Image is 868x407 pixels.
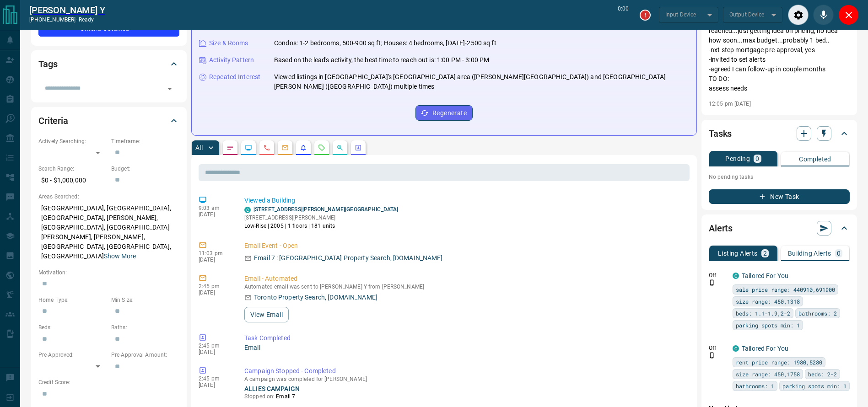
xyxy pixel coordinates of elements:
p: Search Range: [38,165,107,173]
p: Email 7 : [GEOGRAPHIC_DATA] Property Search, [DOMAIN_NAME] [254,253,443,263]
div: condos.ca [733,273,739,279]
p: Motivation: [38,268,179,277]
button: Regenerate [415,105,473,121]
div: condos.ca [244,207,251,213]
p: All [195,145,203,151]
p: Pre-Approval Amount: [111,351,179,359]
p: Stopped on: [244,392,686,401]
p: [STREET_ADDRESS][PERSON_NAME] [244,214,398,222]
button: Open [163,82,176,95]
h2: Tags [38,57,57,71]
svg: Push Notification Only [709,352,715,359]
p: Pre-Approved: [38,351,107,359]
p: No pending tasks [709,170,850,184]
p: Campaign Stopped - Completed [244,366,686,376]
p: Timeframe: [111,137,179,145]
p: reached...just getting idea on pricing, no idea how soon...max budget...probably 1 bed.. -nxt ste... [709,26,850,93]
span: beds: 2-2 [808,370,837,379]
button: Show More [104,252,136,261]
p: Email - Automated [244,274,686,284]
p: [DATE] [199,289,231,296]
svg: Agent Actions [355,144,362,151]
p: Viewed a Building [244,196,686,205]
p: Actively Searching: [38,137,107,145]
p: [DATE] [199,257,231,263]
p: [PHONE_NUMBER] - [29,16,105,24]
p: Condos: 1-2 bedrooms, 500-900 sq ft; Houses: 4 bedrooms, [DATE]-2500 sq ft [274,38,496,48]
p: 0 [755,155,759,162]
a: [STREET_ADDRESS][PERSON_NAME][GEOGRAPHIC_DATA] [253,206,398,213]
p: Off [709,344,727,352]
span: parking spots min: 1 [782,381,846,391]
div: Criteria [38,110,179,132]
div: Mute [813,5,834,25]
span: bathrooms: 2 [798,309,837,318]
p: 2:45 pm [199,343,231,349]
p: 2 [763,250,767,257]
span: ready [79,16,94,23]
p: Budget: [111,165,179,173]
span: sale price range: 440910,691900 [736,285,835,294]
div: Close [838,5,859,25]
p: [DATE] [199,349,231,355]
div: Alerts [709,217,850,239]
p: Areas Searched: [38,193,179,201]
svg: Notes [226,144,234,151]
p: Toronto Property Search, [DOMAIN_NAME] [254,293,377,302]
p: Based on the lead's activity, the best time to reach out is: 1:00 PM - 3:00 PM [274,55,489,65]
h2: Tasks [709,126,732,141]
p: 2:45 pm [199,283,231,289]
p: Pending [725,155,750,162]
p: 12:05 pm [DATE] [709,101,751,107]
svg: Emails [281,144,289,151]
p: Task Completed [244,333,686,343]
span: parking spots min: 1 [736,321,800,330]
div: Tags [38,53,179,75]
p: Activity Pattern [209,55,254,65]
p: Listing Alerts [718,250,758,257]
div: Tasks [709,123,850,145]
p: [GEOGRAPHIC_DATA], [GEOGRAPHIC_DATA], [GEOGRAPHIC_DATA], [PERSON_NAME], [GEOGRAPHIC_DATA], [GEOGR... [38,201,179,264]
p: Size & Rooms [209,38,248,48]
p: 0 [837,250,841,257]
p: Home Type: [38,296,107,304]
p: 2:45 pm [199,375,231,382]
a: ALLIES CAMPAIGN [244,385,300,392]
button: View Email [244,307,289,322]
span: Email 7 [276,393,295,400]
span: rent price range: 1980,5280 [736,358,822,367]
span: bathrooms: 1 [736,381,774,391]
p: Viewed listings in [GEOGRAPHIC_DATA]'s [GEOGRAPHIC_DATA] area ([PERSON_NAME][GEOGRAPHIC_DATA]) an... [274,72,689,91]
h2: Alerts [709,221,733,236]
p: Min Size: [111,296,179,304]
a: Tailored For You [742,345,788,352]
svg: Requests [318,144,325,151]
span: size range: 450,1758 [736,370,800,379]
p: $0 - $1,000,000 [38,173,107,188]
span: size range: 450,1318 [736,297,800,306]
p: Off [709,271,727,279]
p: Email [244,343,686,353]
span: beds: 1.1-1.9,2-2 [736,309,790,318]
p: Completed [799,156,831,162]
p: A campaign was completed for [PERSON_NAME] [244,376,686,382]
div: condos.ca [733,345,739,352]
p: Automated email was sent to [PERSON_NAME] Y from [PERSON_NAME] [244,284,686,290]
p: 9:03 am [199,205,231,211]
svg: Lead Browsing Activity [245,144,252,151]
p: [DATE] [199,211,231,218]
p: Baths: [111,323,179,332]
p: Credit Score: [38,378,179,386]
a: Tailored For You [742,272,788,279]
h2: Criteria [38,113,68,128]
svg: Calls [263,144,270,151]
p: Low-Rise | 2005 | 1 floors | 181 units [244,222,398,230]
a: [PERSON_NAME] Y [29,5,105,16]
div: Audio Settings [788,5,809,25]
p: [DATE] [199,382,231,388]
svg: Opportunities [336,144,344,151]
p: Email Event - Open [244,241,686,251]
p: 0:00 [618,5,629,25]
p: Repeated Interest [209,72,260,82]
